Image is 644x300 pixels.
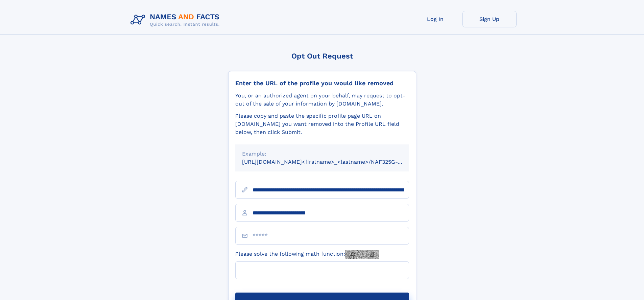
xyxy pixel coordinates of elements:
[242,159,422,165] small: [URL][DOMAIN_NAME]<firstname>_<lastname>/NAF325G-xxxxxxxx
[235,79,409,87] div: Enter the URL of the profile you would like removed
[235,112,409,136] div: Please copy and paste the specific profile page URL on [DOMAIN_NAME] you want removed into the Pr...
[228,52,416,60] div: Opt Out Request
[242,150,402,158] div: Example:
[462,11,517,27] a: Sign Up
[408,11,462,27] a: Log In
[235,92,409,108] div: You, or an authorized agent on your behalf, may request to opt-out of the sale of your informatio...
[235,250,379,259] label: Please solve the following math function:
[128,11,225,29] img: Logo Names and Facts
